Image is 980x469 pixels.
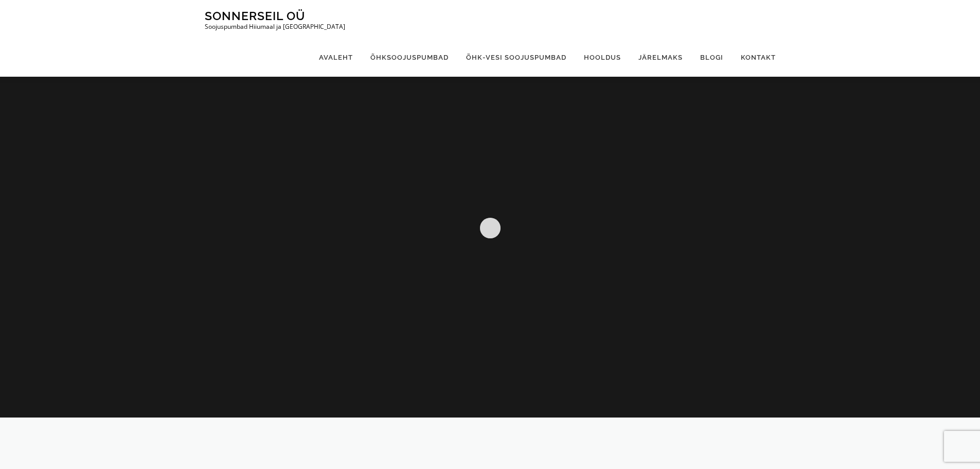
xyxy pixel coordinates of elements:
[691,38,732,77] a: Blogi
[310,38,362,77] a: Avaleht
[630,38,691,77] a: Järelmaks
[732,38,776,77] a: Kontakt
[457,38,575,77] a: Õhk-vesi soojuspumbad
[205,23,345,30] p: Soojuspumbad Hiiumaal ja [GEOGRAPHIC_DATA]
[362,38,457,77] a: Õhksoojuspumbad
[205,9,305,23] a: Sonnerseil OÜ
[575,38,630,77] a: Hooldus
